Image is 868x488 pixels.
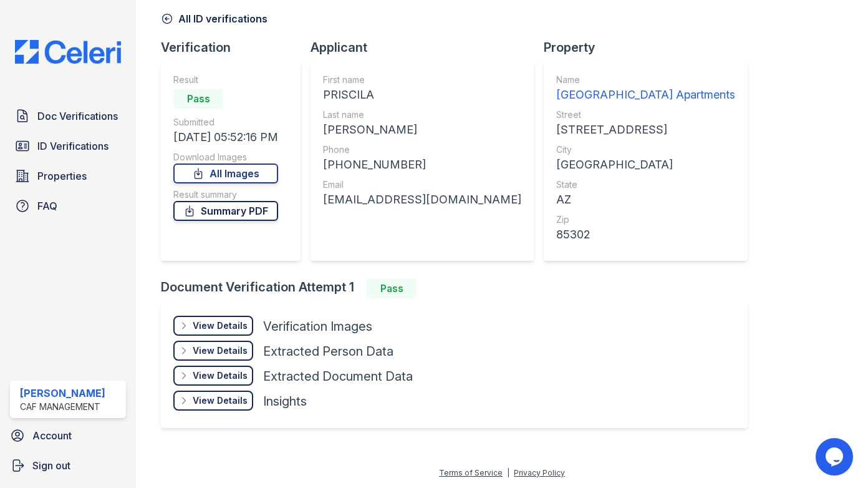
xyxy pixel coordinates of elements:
[10,193,126,218] a: FAQ
[507,468,509,477] div: |
[323,121,521,139] div: [PERSON_NAME]
[544,39,758,56] div: Property
[323,86,521,104] div: PRISCILA
[439,468,503,477] a: Terms of Service
[173,201,278,221] a: Summary PDF
[556,191,735,208] div: AZ
[556,178,735,191] div: State
[816,438,856,476] iframe: chat widget
[263,318,372,335] div: Verification Images
[173,151,278,163] div: Download Images
[32,428,72,443] span: Account
[556,74,735,104] a: Name [GEOGRAPHIC_DATA] Apartments
[173,74,278,86] div: Result
[173,129,278,146] div: [DATE] 05:52:16 PM
[173,89,223,109] div: Pass
[367,278,417,298] div: Pass
[311,39,544,56] div: Applicant
[37,139,109,154] span: ID Verifications
[323,178,521,191] div: Email
[37,168,87,183] span: Properties
[161,11,268,26] a: All ID verifications
[10,163,126,188] a: Properties
[556,109,735,121] div: Street
[5,453,131,478] a: Sign out
[10,134,126,159] a: ID Verifications
[173,116,278,129] div: Submitted
[556,156,735,173] div: [GEOGRAPHIC_DATA]
[323,191,521,208] div: [EMAIL_ADDRESS][DOMAIN_NAME]
[556,144,735,156] div: City
[20,386,105,401] div: [PERSON_NAME]
[173,188,278,201] div: Result summary
[323,144,521,156] div: Phone
[556,74,735,86] div: Name
[173,163,278,183] a: All Images
[556,86,735,104] div: [GEOGRAPHIC_DATA] Apartments
[161,278,758,298] div: Document Verification Attempt 1
[263,368,413,385] div: Extracted Document Data
[20,401,105,413] div: CAF Management
[5,423,131,448] a: Account
[193,394,248,407] div: View Details
[263,393,307,410] div: Insights
[263,343,393,360] div: Extracted Person Data
[37,198,57,213] span: FAQ
[5,40,131,64] img: CE_Logo_Blue-a8612792a0a2168367f1c8372b55b34899dd931a85d93a1a3d3e32e68fde9ad4.png
[10,104,126,129] a: Doc Verifications
[323,156,521,173] div: [PHONE_NUMBER]
[193,320,248,332] div: View Details
[37,109,118,124] span: Doc Verifications
[556,213,735,226] div: Zip
[514,468,565,477] a: Privacy Policy
[32,458,70,473] span: Sign out
[193,369,248,382] div: View Details
[161,39,311,56] div: Verification
[556,226,735,243] div: 85302
[556,121,735,139] div: [STREET_ADDRESS]
[323,109,521,121] div: Last name
[323,74,521,86] div: First name
[193,344,248,357] div: View Details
